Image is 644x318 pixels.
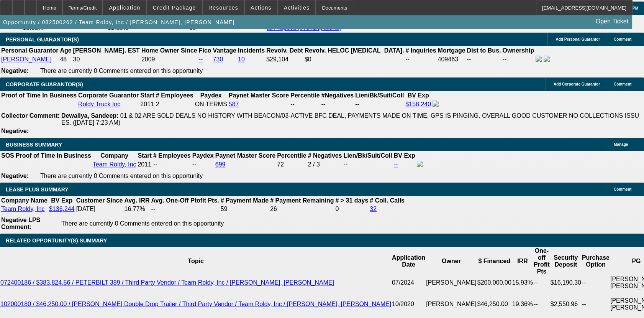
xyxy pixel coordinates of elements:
td: -- [582,275,610,290]
td: 30 [73,55,140,64]
span: There are currently 0 Comments entered on this opportunity [61,220,224,227]
b: BV Exp [408,92,429,99]
b: Paydex [200,92,222,99]
b: # Inquiries [405,47,436,54]
span: Comment [614,82,631,86]
td: 16.77% [124,205,150,213]
td: 26 [270,205,334,213]
button: Resources [203,0,244,15]
span: There are currently 0 Comments entered on this opportunity [40,68,203,74]
td: 2011 [137,160,152,169]
b: Percentile [290,92,320,99]
td: -- [467,55,501,64]
b: Corporate Guarantor [78,92,139,99]
td: -- [192,160,214,169]
b: Paynet Master Score [229,92,289,99]
td: $0 [304,55,405,64]
a: $158,240 [405,101,431,107]
td: 59 [220,205,269,213]
b: # Payment Made [221,197,269,204]
td: -- [405,55,436,64]
b: Start [140,92,154,99]
b: # > 31 days [335,197,368,204]
div: 72 [277,161,306,168]
span: Activities [284,5,310,11]
span: LEASE PLUS SUMMARY [6,186,69,193]
td: 409463 [438,55,466,64]
td: 48 [59,55,72,64]
td: -- [355,100,404,109]
b: Vantage [213,47,236,54]
button: Application [103,0,146,15]
b: Incidents [238,47,265,54]
span: Actions [251,5,272,11]
a: -- [394,161,398,168]
th: SOS [1,152,15,160]
b: Lien/Bk/Suit/Coll [344,152,392,159]
a: $136,244 [49,206,75,212]
td: -- [343,160,393,169]
b: Revolv. HELOC [MEDICAL_DATA]. [305,47,404,54]
a: Open Ticket [593,15,631,28]
span: 2009 [141,56,155,63]
a: 102000180 / $46,250.00 / [PERSON_NAME] Double Drop Trailer / Third Party Vendor / Team Roldy, Inc... [0,301,391,307]
a: 730 [213,56,223,63]
b: # Negatives [308,152,342,159]
b: # Employees [153,152,191,159]
td: 2 [156,100,194,109]
b: Negative: [1,173,29,179]
td: 2011 [140,100,154,109]
span: Add Personal Guarantor [556,37,600,41]
b: Customer Since [76,197,123,204]
td: $29,104 [266,55,303,64]
td: $16,190.30 [550,275,582,290]
a: Team Roldy, Inc [1,206,45,212]
a: 587 [229,101,239,107]
a: 10 [238,56,245,63]
td: [PERSON_NAME] [426,275,477,290]
th: Purchase Option [582,247,610,275]
span: Comment [614,37,631,41]
span: Credit Package [153,5,196,11]
b: Start [138,152,151,159]
th: Proof of Time In Business [15,152,92,160]
td: -- [502,55,534,64]
td: [DATE] [76,205,123,213]
td: $200,000.00 [477,275,512,290]
a: [PERSON_NAME] [1,56,52,63]
b: Paynet Master Score [215,152,275,159]
img: facebook-icon.png [536,56,542,62]
button: Activities [278,0,316,15]
span: Manage [614,142,628,147]
b: Revolv. Debt [266,47,303,54]
b: Dist to Bus. [467,47,501,54]
b: [PERSON_NAME]. EST [73,47,140,54]
b: Company Name [1,197,48,204]
td: 07/2024 [392,275,426,290]
a: 32 [370,206,377,212]
b: Dewaliya, Sandeep: [61,112,118,119]
b: Fico [199,47,211,54]
img: facebook-icon.png [433,101,439,107]
b: Negative: [1,68,29,74]
b: # Coll. Calls [370,197,405,204]
td: 15.93% [512,275,533,290]
b: BV Exp [394,152,415,159]
td: 0 [335,205,369,213]
b: Avg. IRR [124,197,149,204]
td: -- [151,205,220,213]
span: 01 & 02 ARE SOLD DEALS NO HISTORY WITH BEACON/03-ACTIVE BFC DEAL, PAYMENTS MADE ON TIME, GPS IS P... [61,112,639,126]
span: Resources [208,5,238,11]
span: PERSONAL GUARANTOR(S) [6,36,79,43]
b: Mortgage [438,47,465,54]
span: Add Corporate Guarantor [554,82,600,86]
span: There are currently 0 Comments entered on this opportunity [40,173,203,179]
a: -- [199,56,203,63]
th: Owner [426,247,477,275]
div: 2 / 3 [308,161,342,168]
button: Credit Package [147,0,202,15]
b: Negative LPS Comment: [1,217,40,230]
b: Collector Comment: [1,112,60,119]
td: ON TERMS [195,100,228,109]
b: Lien/Bk/Suit/Coll [355,92,404,99]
